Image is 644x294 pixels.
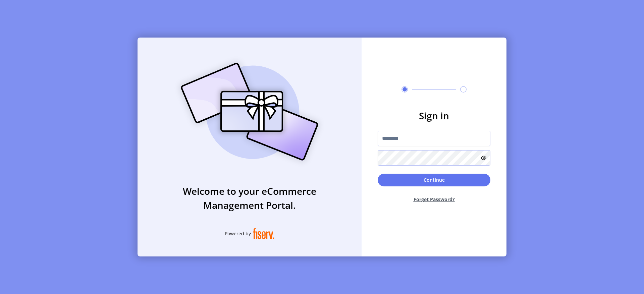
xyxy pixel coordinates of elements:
[225,230,251,237] span: Powered by
[378,190,490,208] button: Forget Password?
[171,55,328,168] img: card_Illustration.svg
[378,109,490,123] h3: Sign in
[138,184,362,212] h3: Welcome to your eCommerce Management Portal.
[378,174,490,186] button: Continue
